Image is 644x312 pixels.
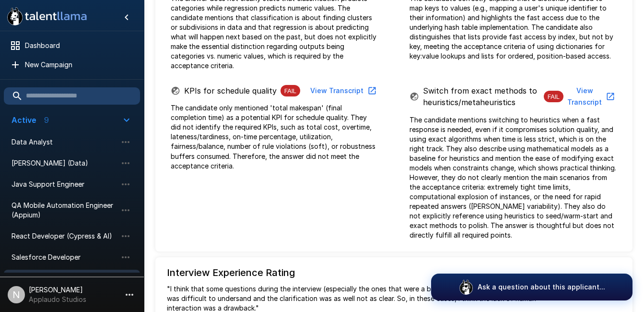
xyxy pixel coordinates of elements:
p: KPIs for schedule quality [184,85,277,96]
span: FAIL [281,87,300,95]
button: View Transcript [563,82,617,111]
button: View Transcript [306,82,379,100]
p: Switch from exact methods to heuristics/metaheuristics [423,85,540,108]
p: The candidate only mentioned 'total makespan' (final completion time) as a potential KPI for sche... [171,103,379,170]
h6: Interview Experience Rating [167,265,541,280]
span: FAIL [544,93,563,100]
p: Ask a question about this applicant... [478,282,605,292]
button: Ask a question about this applicant... [431,274,632,300]
p: The candidate mentions switching to heuristics when a fast response is needed, even if it comprom... [410,115,618,240]
img: logo_glasses@2x.png [458,279,474,295]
